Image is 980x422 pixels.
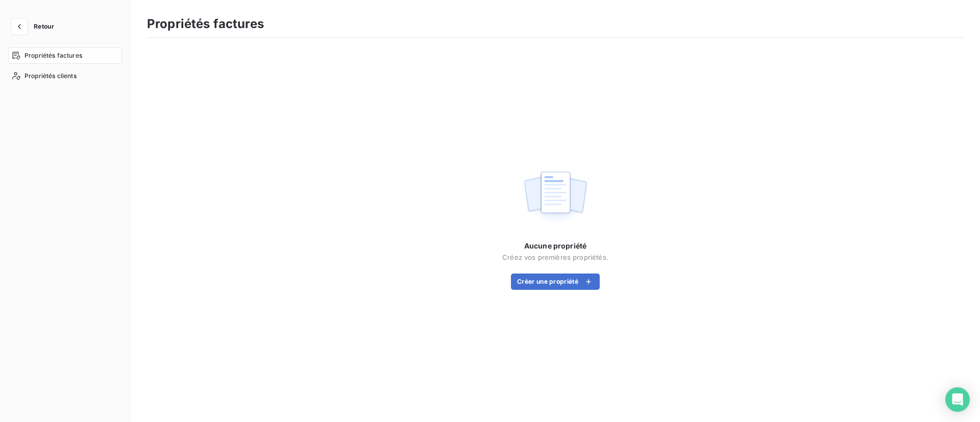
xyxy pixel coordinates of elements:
span: Aucune propriété [524,241,586,251]
a: Propriétés clients [8,68,122,84]
button: Créer une propriété [511,274,600,290]
img: empty state [523,166,588,229]
span: Créez vos premières propriétés. [502,253,608,261]
span: Propriétés factures [24,51,82,60]
div: Open Intercom Messenger [945,387,970,412]
button: Retour [8,18,62,35]
span: Propriétés clients [24,71,77,81]
a: Propriétés factures [8,47,122,64]
span: Retour [34,23,54,30]
h3: Propriétés factures [147,15,264,33]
